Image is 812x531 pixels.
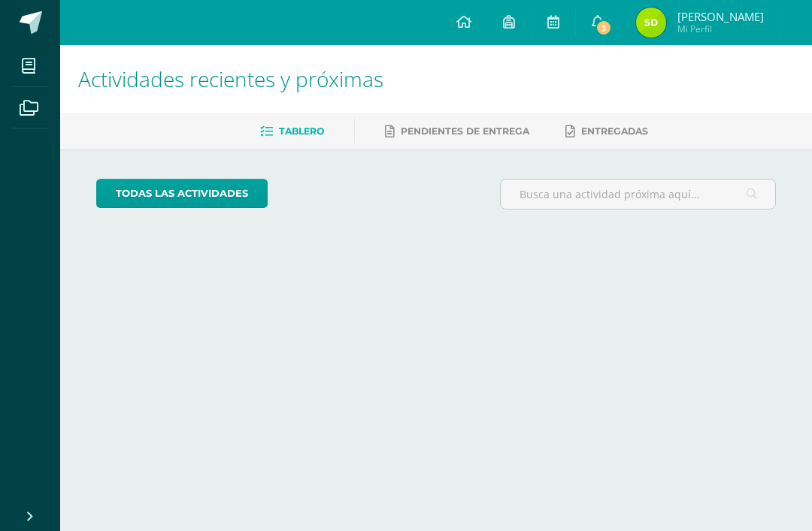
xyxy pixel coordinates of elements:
span: [PERSON_NAME] [677,9,764,24]
a: Entregadas [565,119,648,143]
span: Entregadas [581,125,648,137]
span: Actividades recientes y próximas [78,65,383,93]
a: Tablero [260,119,324,143]
a: Pendientes de entrega [385,119,529,143]
img: f838975e1c2ec7b74c117b48f67f3056.png [636,8,666,38]
span: Mi Perfil [677,23,764,35]
span: Tablero [279,125,324,137]
a: todas las Actividades [96,179,268,208]
span: 3 [595,20,612,36]
span: Pendientes de entrega [401,125,529,137]
input: Busca una actividad próxima aquí... [501,180,776,209]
